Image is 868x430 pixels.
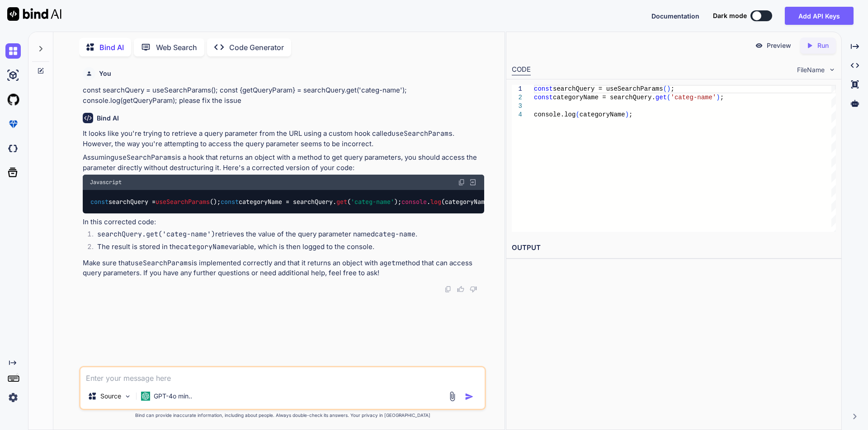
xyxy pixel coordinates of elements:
span: ( [663,85,666,92]
button: Add API Keys [785,7,854,25]
p: In this corrected code: [83,217,484,227]
code: searchQuery.get('categ-name') [97,230,215,239]
img: chevron down [828,66,836,74]
span: log [430,198,441,206]
code: useSearchParams [392,129,453,138]
span: const [221,198,239,206]
img: githubLight [5,92,21,107]
span: ) [625,111,628,118]
code: categ-name [375,230,415,239]
img: copy [458,179,465,186]
p: Bind can provide inaccurate information, including about people. Always double-check its answers.... [79,412,486,419]
span: FileName [797,65,825,74]
img: icon [465,392,474,401]
img: premium [5,116,21,132]
span: Documentation [651,12,699,20]
div: 2 [512,93,522,102]
span: get [656,94,667,101]
div: CODE [512,65,531,75]
img: darkCloudIdeIcon [5,141,21,156]
img: Pick Models [124,393,132,400]
li: The result is stored in the variable, which is then logged to the console. [90,242,484,254]
p: Make sure that is implemented correctly and that it returns an object with a method that can acce... [83,258,484,278]
li: retrieves the value of the query parameter named . [90,229,484,242]
p: Bind AI [99,42,124,53]
img: like [457,286,464,293]
img: dislike [470,286,477,293]
h6: You [99,69,111,78]
p: Preview [767,41,791,50]
code: useSearchParams [114,153,175,162]
img: Open in Browser [469,178,477,186]
span: get [336,198,347,206]
code: categoryName [180,242,229,251]
span: ( [667,94,670,101]
span: ; [670,85,674,92]
img: chat [5,43,21,59]
span: Javascript [90,179,122,186]
p: GPT-4o min.. [154,392,192,401]
button: Documentation [651,11,699,21]
span: ; [629,111,632,118]
span: 'categ-name' [670,94,716,101]
span: ) [716,94,720,101]
img: settings [5,390,21,405]
span: const [534,94,553,101]
span: console.log [534,111,576,118]
div: 4 [512,111,522,119]
p: Assuming is a hook that returns an object with a method to get query parameters, you should acces... [83,153,484,173]
p: Code Generator [229,42,284,53]
span: categoryName = searchQuery. [553,94,656,101]
code: searchQuery = (); categoryName = searchQuery. ( ); . (categoryName); [90,197,496,207]
img: preview [755,42,763,50]
img: Bind AI [7,7,61,21]
span: searchQuery = useSearchParams [553,85,663,92]
div: 3 [512,102,522,111]
span: ) [667,85,670,92]
p: Source [100,392,121,401]
span: 'categ-name' [351,198,394,206]
div: 1 [512,85,522,93]
span: console [401,198,427,206]
img: copy [444,286,452,293]
span: categoryName [579,111,625,118]
img: attachment [447,391,458,402]
span: ; [720,94,723,101]
img: GPT-4o mini [141,392,150,401]
span: useSearchParams [156,198,210,206]
p: Run [817,41,829,50]
h2: OUTPUT [506,237,841,259]
span: const [534,85,553,92]
img: ai-studio [5,68,21,83]
p: Web Search [156,42,197,53]
p: const searchQuery = useSearchParams(); const {getQueryParam} = searchQuery.get('categ-name'); con... [83,85,484,106]
code: get [383,259,396,268]
p: It looks like you're trying to retrieve a query parameter from the URL using a custom hook called... [83,129,484,149]
h6: Bind AI [97,114,119,123]
span: ( [576,111,579,118]
span: const [90,198,108,206]
code: useSearchParams [131,259,192,268]
span: Dark mode [713,11,747,20]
